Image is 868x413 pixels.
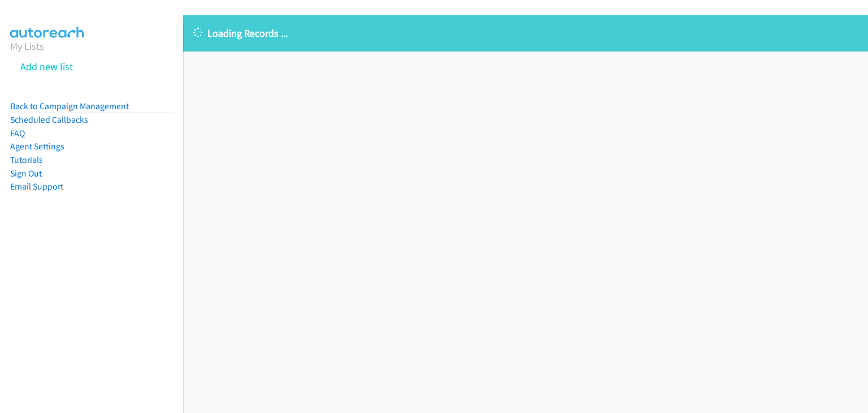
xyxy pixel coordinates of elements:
[10,128,25,139] a: FAQ
[10,141,64,152] a: Agent Settings
[10,114,88,125] a: Scheduled Callbacks
[10,168,42,179] a: Sign Out
[193,25,858,41] p: Loading Records ...
[10,154,43,165] a: Tutorials
[10,40,44,53] a: My Lists
[10,181,63,192] a: Email Support
[20,60,73,73] a: Add new list
[10,101,129,111] a: Back to Campaign Management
